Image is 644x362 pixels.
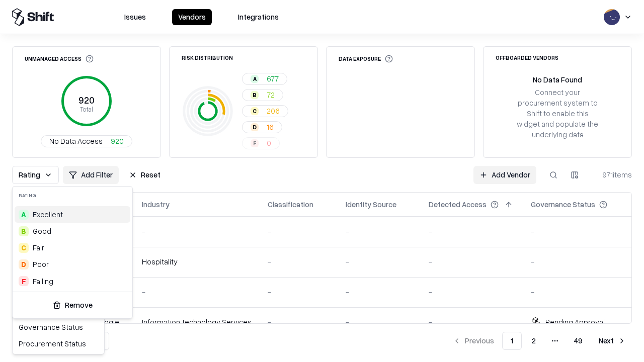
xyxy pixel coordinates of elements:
span: Excellent [33,209,63,220]
div: Rating [13,187,132,204]
div: Procurement Status [15,335,102,352]
button: Remove [17,296,128,314]
div: Suggestions [13,204,132,292]
div: Poor [33,259,49,269]
div: Failing [33,276,53,287]
div: C [19,243,29,253]
span: Fair [33,242,44,253]
div: F [19,276,29,286]
div: D [19,259,29,269]
div: B [19,226,29,236]
span: Good [33,226,51,236]
div: Governance Status [15,319,102,335]
div: A [19,210,29,220]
